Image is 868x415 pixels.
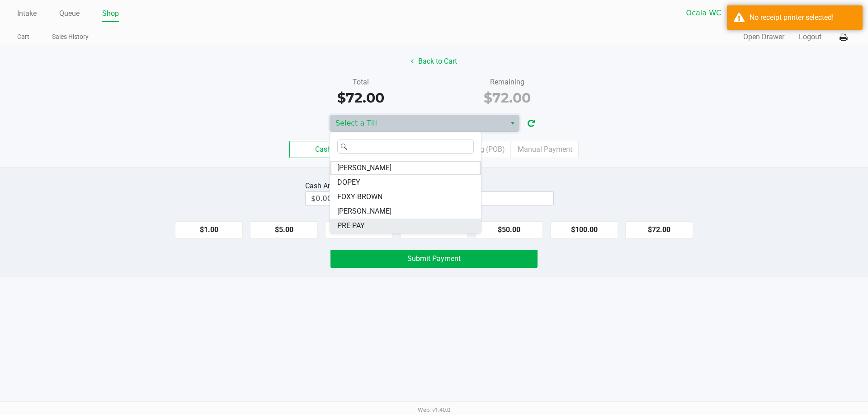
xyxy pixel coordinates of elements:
a: Queue [59,7,80,20]
label: Manual Payment [511,141,579,158]
span: DOPEY [337,177,360,188]
button: $10.00 [325,221,393,238]
a: Shop [102,7,119,20]
div: $72.00 [441,88,574,108]
button: Open Drawer [743,32,784,42]
button: Select [780,5,793,21]
span: Select a Till [335,118,500,129]
div: Remaining [441,77,574,88]
button: $5.00 [250,221,318,238]
span: Web: v1.40.0 [418,406,450,413]
button: Back to Cart [405,53,463,70]
div: No receipt printer selected! [750,12,856,23]
span: [PERSON_NAME] [337,163,392,173]
div: Cash Amount [305,181,352,191]
span: PRE-PAY [337,220,365,231]
div: Total [294,77,427,88]
span: [PERSON_NAME] [337,206,392,217]
button: Submit Payment [330,250,538,268]
a: Sales History [52,31,89,42]
button: $1.00 [175,221,243,238]
label: Cash [289,141,357,158]
span: FOXY-BROWN [337,191,382,202]
div: $72.00 [294,88,427,108]
button: $100.00 [550,221,618,238]
a: Cart [17,31,29,42]
span: Submit Payment [407,254,461,263]
span: Ocala WC [686,8,774,19]
button: Select [506,115,519,131]
button: Logout [799,32,821,42]
a: Intake [17,7,37,20]
button: $72.00 [625,221,693,238]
